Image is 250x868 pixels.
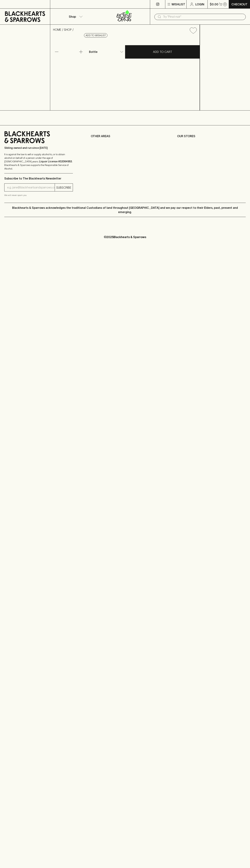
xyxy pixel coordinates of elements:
input: e.g. jane@blackheartsandsparrows.com.au [7,185,55,190]
button: Shop [50,9,100,24]
p: Subscribe to The Blackhearts Newsletter [4,176,73,181]
button: ADD TO CART [125,45,200,59]
p: Bottle [89,50,98,54]
p: Blackhearts & Sparrows acknowledges the traditional Custodians of land throughout [GEOGRAPHIC_DAT... [7,206,243,214]
div: Bottle [88,48,125,55]
a: HOME [53,28,61,31]
button: SUBSCRIBE [55,184,73,191]
p: OUR STORES [177,134,246,138]
button: Add to wishlist [188,26,198,35]
p: SUBSCRIBE [56,185,71,190]
p: $0.00 [210,2,218,6]
p: Sibling owned and run since [DATE] [4,146,73,150]
a: SHOP [64,28,72,31]
button: Add to wishlist [84,33,107,38]
p: 0 [224,3,226,5]
p: OTHER AREAS [91,134,159,138]
p: It is against the law to sell or supply alcohol to, or to obtain alcohol on behalf of a person un... [4,153,73,170]
p: Checkout [231,2,247,6]
p: Shop [69,14,76,19]
p: We will never spam you [4,193,73,197]
input: Try "Pinot noir" [163,14,243,20]
p: Login [195,2,204,6]
strong: Liquor License #32064953 [39,160,72,163]
p: Wishlist [172,2,185,6]
img: 3357.png [50,37,200,110]
p: ADD TO CART [153,50,172,54]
